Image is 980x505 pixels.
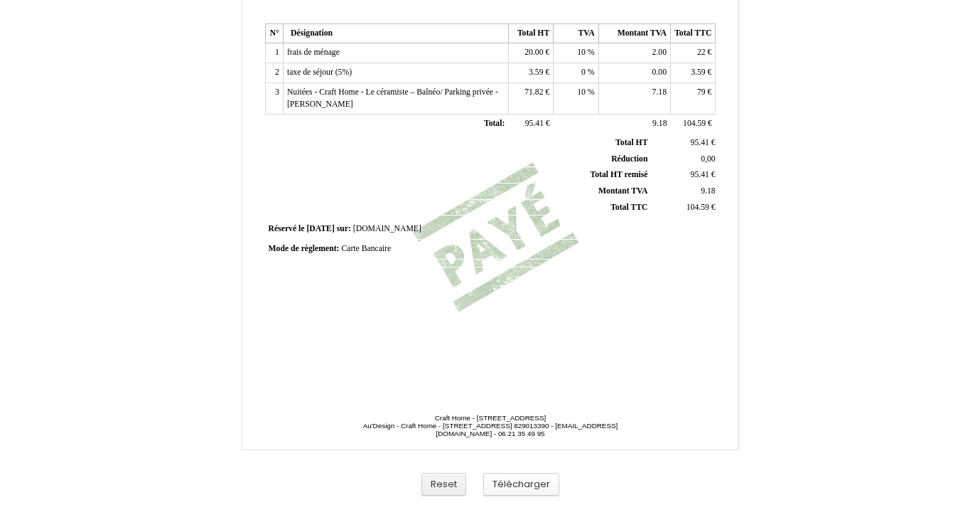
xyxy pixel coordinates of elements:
[701,186,715,196] span: 9.18
[353,224,421,233] span: [DOMAIN_NAME]
[671,43,716,63] td: €
[650,167,718,184] td: €
[615,138,647,147] span: Total HT
[554,23,598,43] th: TVA
[483,473,559,496] button: Télécharger
[683,119,706,128] span: 104.59
[508,83,553,114] td: €
[554,83,598,114] td: %
[508,63,553,83] td: €
[508,43,553,63] td: €
[265,23,283,43] th: N°
[283,23,508,43] th: Désignation
[598,23,670,43] th: Montant TVA
[524,48,543,57] span: 20.00
[697,48,706,57] span: 22
[269,224,305,233] span: Réservé le
[652,48,667,57] span: 2.00
[508,23,553,43] th: Total HT
[671,83,716,114] td: €
[554,63,598,83] td: %
[435,414,546,422] span: Craft Home - [STREET_ADDRESS]
[337,224,351,233] span: sur:
[691,68,705,77] span: 3.59
[265,43,283,63] td: 1
[421,473,466,496] button: Reset
[363,422,618,437] span: Au'Design - Craft Home - [STREET_ADDRESS] 829013390 - [EMAIL_ADDRESS][DOMAIN_NAME] - 06 21 35 49 95
[554,43,598,63] td: %
[524,87,543,97] span: 71.82
[650,135,718,151] td: €
[287,87,498,109] span: Nuitées - Craft Home - Le céramiste – Balnéo/ Parking privée - [PERSON_NAME]
[577,87,586,97] span: 10
[598,186,647,196] span: Montant TVA
[508,115,553,134] td: €
[306,224,334,233] span: [DATE]
[265,63,283,83] td: 2
[652,119,667,128] span: 9.18
[691,170,709,179] span: 95.41
[529,68,543,77] span: 3.59
[697,87,706,97] span: 79
[287,48,340,57] span: frais de ménage
[671,63,716,83] td: €
[610,203,647,212] span: Total TTC
[269,244,340,253] span: Mode de règlement:
[484,119,505,128] span: Total:
[287,68,352,77] span: taxe de séjour (5%)
[581,68,586,77] span: 0
[650,199,718,216] td: €
[341,244,391,253] span: Carte Bancaire
[590,170,647,179] span: Total HT remisé
[671,23,716,43] th: Total TTC
[652,68,667,77] span: 0.00
[525,119,544,128] span: 95.41
[701,154,715,164] span: 0,00
[577,48,586,57] span: 10
[265,83,283,114] td: 3
[686,203,709,212] span: 104.59
[671,115,716,134] td: €
[691,138,709,147] span: 95.41
[611,154,647,164] span: Réduction
[652,87,667,97] span: 7.18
